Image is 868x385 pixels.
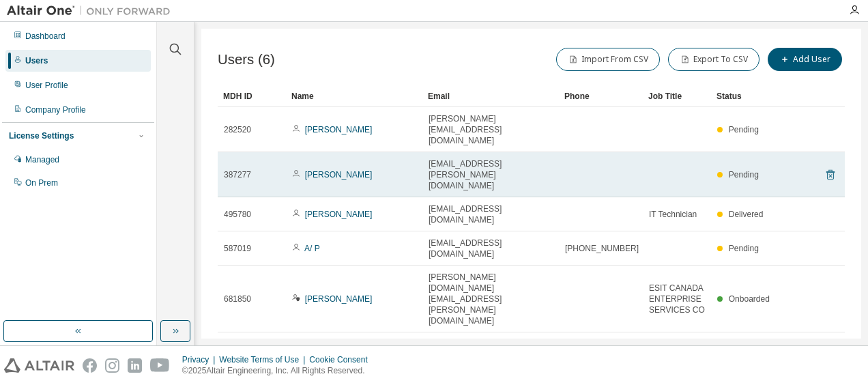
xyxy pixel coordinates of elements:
span: [EMAIL_ADDRESS][PERSON_NAME][DOMAIN_NAME] [429,158,553,191]
div: Phone [564,85,637,107]
button: Export To CSV [668,48,759,71]
img: youtube.svg [150,358,170,373]
a: A/ P [304,244,320,253]
span: [PERSON_NAME][DOMAIN_NAME][EMAIL_ADDRESS][PERSON_NAME][DOMAIN_NAME] [429,272,553,326]
div: Job Title [648,85,706,107]
div: Users [25,55,48,66]
span: 681850 [224,294,251,304]
span: IT Technician [649,209,697,220]
p: © 2025 Altair Engineering, Inc. All Rights Reserved. [182,365,376,377]
span: Delivered [729,210,764,219]
div: Status [717,85,774,107]
div: Privacy [182,354,219,365]
img: instagram.svg [105,358,119,373]
span: 387277 [224,169,251,180]
a: [PERSON_NAME] [305,170,373,180]
span: [EMAIL_ADDRESS][DOMAIN_NAME] [429,203,553,225]
span: 587019 [224,243,251,254]
a: [PERSON_NAME] [305,294,373,304]
span: 282520 [224,124,251,135]
div: Website Terms of Use [219,354,309,365]
div: User Profile [25,80,68,91]
button: Import From CSV [556,48,660,71]
span: ESIT CANADA ENTERPRISE SERVICES CO [649,283,705,315]
span: [EMAIL_ADDRESS][DOMAIN_NAME] [429,238,553,259]
span: [PHONE_NUMBER] [565,243,639,254]
span: 495780 [224,209,251,220]
a: [PERSON_NAME] [305,125,373,134]
img: linkedin.svg [128,358,142,373]
div: Email [428,85,553,107]
img: facebook.svg [83,358,97,373]
div: On Prem [25,177,58,188]
div: Dashboard [25,31,66,42]
img: Altair One [7,4,177,18]
span: Users (6) [218,52,275,68]
span: Pending [729,125,759,134]
img: altair_logo.svg [4,358,74,373]
div: Name [291,85,417,107]
div: Company Profile [25,104,86,115]
div: License Settings [9,130,74,141]
span: Onboarded [729,294,770,304]
a: [PERSON_NAME] [305,210,373,219]
div: Managed [25,154,59,165]
div: MDH ID [223,85,280,107]
span: [PERSON_NAME][EMAIL_ADDRESS][DOMAIN_NAME] [429,113,553,146]
div: Cookie Consent [309,354,375,365]
button: Add User [768,48,842,71]
span: Pending [729,244,759,253]
span: Pending [729,170,759,180]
